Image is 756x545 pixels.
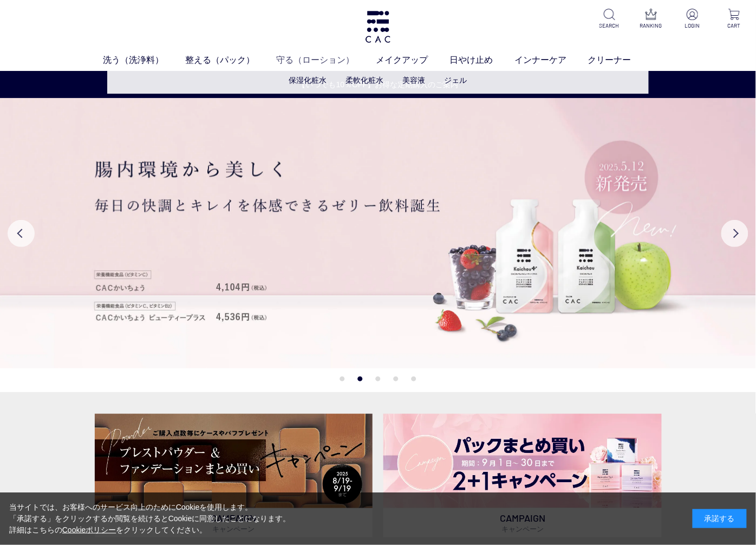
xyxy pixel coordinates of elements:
[638,9,664,30] a: RANKING
[358,377,363,381] button: 2 of 5
[679,9,706,30] a: LOGIN
[596,22,623,30] p: SEARCH
[383,414,661,537] a: パックキャンペーン2+1 パックキャンペーン2+1 CAMPAIGNキャンペーン
[588,54,653,67] a: クリーナー
[276,54,376,67] a: 守る（ローション）
[103,54,185,67] a: 洗う（洗浄料）
[340,377,345,381] button: 1 of 5
[721,220,748,247] button: Next
[185,54,276,67] a: 整える（パック）
[412,377,416,381] button: 5 of 5
[445,76,467,85] a: ジェル
[679,22,706,30] p: LOGIN
[8,220,35,247] button: Previous
[364,11,392,43] img: logo
[514,54,588,67] a: インナーケア
[62,525,116,534] a: Cookieポリシー
[596,9,623,30] a: SEARCH
[721,22,747,30] p: CART
[376,377,381,381] button: 3 of 5
[449,54,514,67] a: 日やけ止め
[721,9,747,30] a: CART
[376,54,449,67] a: メイクアップ
[9,502,291,536] div: 当サイトでは、お客様へのサービス向上のためにCookieを使用します。 「承諾する」をクリックするか閲覧を続けるとCookieに同意したことになります。 詳細はこちらの をクリックしてください。
[1,79,756,90] a: 【いつでも10％OFF】お得な定期購入のご案内
[394,377,399,381] button: 4 of 5
[95,414,373,508] img: ベースメイクキャンペーン
[693,509,747,528] div: 承諾する
[95,414,373,537] a: ベースメイクキャンペーン ベースメイクキャンペーン CAMPAIGNキャンペーン
[403,76,426,85] a: 美容液
[383,414,661,508] img: パックキャンペーン2+1
[346,76,384,85] a: 柔軟化粧水
[289,76,327,85] a: 保湿化粧水
[638,22,664,30] p: RANKING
